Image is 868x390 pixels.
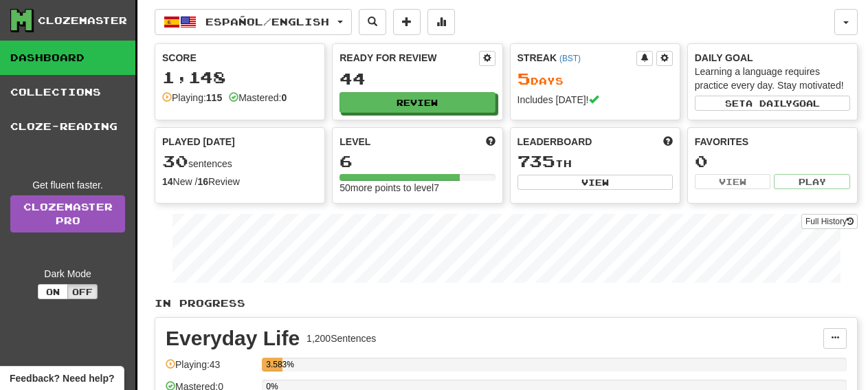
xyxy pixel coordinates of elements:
div: 0 [695,153,850,170]
strong: 16 [197,176,208,187]
span: Open feedback widget [10,371,114,385]
button: Play [774,174,850,189]
button: View [518,175,673,190]
strong: 14 [162,176,173,187]
div: Streak [518,51,636,65]
a: ClozemasterPro [10,195,125,232]
button: On [38,284,68,299]
div: Mastered: [229,91,287,105]
div: sentences [162,153,318,171]
div: Learning a language requires practice every day. Stay motivated! [695,65,850,92]
span: Español / English [205,16,329,28]
div: Everyday Life [166,328,300,349]
div: th [518,153,673,171]
button: Search sentences [359,9,386,35]
div: Daily Goal [695,51,850,65]
button: Español/English [155,9,352,35]
div: New / Review [162,175,318,188]
span: Score more points to level up [486,135,496,149]
div: 50 more points to level 7 [340,181,495,195]
span: 30 [162,151,188,171]
div: Includes [DATE]! [518,93,673,107]
span: 5 [518,69,531,88]
div: 3.583% [266,358,282,371]
div: 1,148 [162,69,318,86]
div: Get fluent faster. [10,178,125,192]
div: 44 [340,70,495,87]
button: Add sentence to collection [393,9,421,35]
div: Dark Mode [10,267,125,281]
div: Score [162,51,318,65]
button: Off [67,284,98,299]
span: Played [DATE] [162,135,235,149]
div: Playing: 43 [166,358,255,380]
div: 1,200 Sentences [307,332,376,345]
button: View [695,174,771,189]
span: This week in points, UTC [663,135,673,149]
span: a daily [746,98,792,108]
div: Day s [518,70,673,88]
button: Review [340,92,495,113]
div: Favorites [695,135,850,149]
div: Ready for Review [340,51,478,65]
button: Full History [801,214,858,229]
span: Leaderboard [518,135,592,149]
button: More stats [427,9,455,35]
a: (BST) [559,54,581,63]
span: Level [340,135,370,149]
strong: 115 [206,92,222,103]
div: Clozemaster [38,14,127,28]
button: Seta dailygoal [695,96,850,111]
strong: 0 [281,92,287,103]
p: In Progress [155,296,858,310]
div: Playing: [162,91,222,105]
div: 6 [340,153,495,170]
span: 735 [518,151,555,171]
